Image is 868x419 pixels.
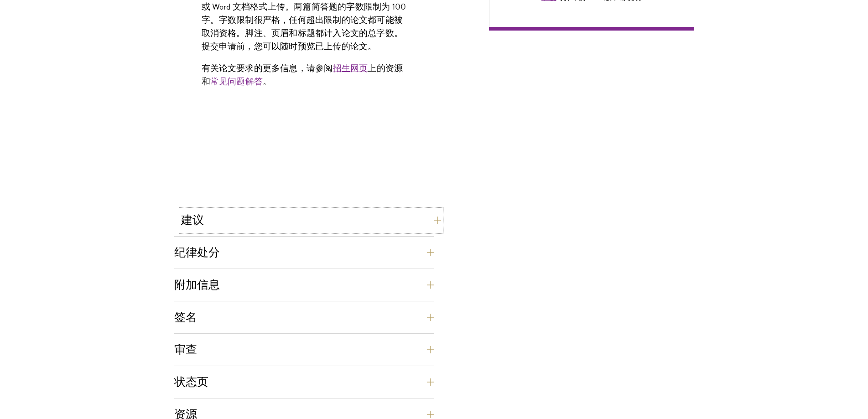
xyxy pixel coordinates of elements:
button: 建议 [181,209,441,231]
font: 状态页 [174,375,208,389]
button: 审查 [174,339,434,361]
font: 审查 [174,342,197,357]
font: 上的资源和 [202,62,403,88]
font: 纪律处分 [174,245,220,259]
button: 纪律处分 [174,242,434,264]
font: 附加信息 [174,278,220,292]
a: 常见问题解答 [210,75,263,88]
font: 。 [263,75,271,88]
a: 招生网页 [333,62,368,75]
font: 建议 [181,213,204,227]
font: 有关论文要求的更多信息，请参阅 [202,62,333,75]
button: 签名 [174,306,434,328]
button: 状态页 [174,371,434,393]
button: 附加信息 [174,274,434,296]
font: 签名 [174,310,197,324]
